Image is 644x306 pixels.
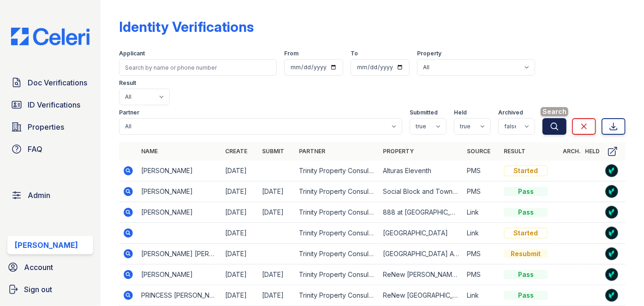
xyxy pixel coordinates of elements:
[28,99,80,110] span: ID Verifications
[417,50,441,57] label: Property
[137,181,221,202] td: [PERSON_NAME]
[258,285,295,306] td: [DATE]
[137,202,221,223] td: [PERSON_NAME]
[379,244,463,264] td: [GEOGRAPHIC_DATA] Apartment Collection
[7,186,93,204] a: Admin
[119,50,145,57] label: Applicant
[585,148,600,155] a: Held
[258,202,295,223] td: [DATE]
[221,202,258,223] td: [DATE]
[463,202,500,223] td: Link
[119,59,277,76] input: Search by name or phone number
[137,161,221,181] td: [PERSON_NAME]
[454,109,467,116] label: Held
[262,148,284,155] a: Submit
[504,291,548,300] div: Pass
[605,164,618,177] img: veriff_icon-a8db88843dc71b703a3f0639e180f75028b2772646d23647cc7fba97086f41ca.png
[463,161,500,181] td: PMS
[28,121,64,132] span: Properties
[379,264,463,285] td: ReNew [PERSON_NAME] Crossing
[15,240,78,251] div: [PERSON_NAME]
[504,249,548,258] div: Resubmit
[605,206,618,219] img: veriff_icon-a8db88843dc71b703a3f0639e180f75028b2772646d23647cc7fba97086f41ca.png
[295,285,379,306] td: Trinity Property Consultants
[379,202,463,223] td: 888 at [GEOGRAPHIC_DATA]
[4,28,97,45] img: CE_Logo_Blue-a8612792a0a2168367f1c8372b55b34899dd931a85d93a1a3d3e32e68fde9ad4.png
[221,223,258,244] td: [DATE]
[28,144,42,155] span: FAQ
[295,264,379,285] td: Trinity Property Consultants
[351,50,358,57] label: To
[28,190,50,201] span: Admin
[504,165,548,176] div: Started
[4,280,97,299] a: Sign out
[295,202,379,223] td: Trinity Property Consultants
[221,285,258,306] td: [DATE]
[24,262,53,273] span: Account
[295,181,379,202] td: Trinity Property Consultants
[605,185,618,198] img: veriff_icon-a8db88843dc71b703a3f0639e180f75028b2772646d23647cc7fba97086f41ca.png
[284,50,298,57] label: From
[463,244,500,264] td: PMS
[504,208,548,217] div: Pass
[137,264,221,285] td: [PERSON_NAME]
[119,18,254,35] div: Identity Verifications
[541,107,568,116] span: Search
[258,264,295,285] td: [DATE]
[563,148,581,155] a: Arch.
[605,268,618,281] img: veriff_icon-a8db88843dc71b703a3f0639e180f75028b2772646d23647cc7fba97086f41ca.png
[7,118,93,136] a: Properties
[28,77,87,88] span: Doc Verifications
[225,148,247,155] a: Create
[379,161,463,181] td: Alturas Eleventh
[463,264,500,285] td: PMS
[24,284,52,295] span: Sign out
[605,247,618,260] img: veriff_icon-a8db88843dc71b703a3f0639e180f75028b2772646d23647cc7fba97086f41ca.png
[467,148,490,155] a: Source
[379,285,463,306] td: ReNew [GEOGRAPHIC_DATA]
[119,109,139,116] label: Partner
[463,181,500,202] td: PMS
[221,244,258,264] td: [DATE]
[221,264,258,285] td: [DATE]
[295,223,379,244] td: Trinity Property Consultants
[504,228,548,239] div: Started
[299,148,325,155] a: Partner
[7,96,93,114] a: ID Verifications
[4,258,97,276] a: Account
[221,161,258,181] td: [DATE]
[295,161,379,181] td: Trinity Property Consultants
[383,148,414,155] a: Property
[295,244,379,264] td: Trinity Property Consultants
[504,148,525,155] a: Result
[543,118,566,135] button: Search
[605,289,618,302] img: veriff_icon-a8db88843dc71b703a3f0639e180f75028b2772646d23647cc7fba97086f41ca.png
[119,79,136,87] label: Result
[221,181,258,202] td: [DATE]
[379,181,463,202] td: Social Block and Townhomes
[463,223,500,244] td: Link
[463,285,500,306] td: Link
[504,187,548,196] div: Pass
[605,227,618,240] img: veriff_icon-a8db88843dc71b703a3f0639e180f75028b2772646d23647cc7fba97086f41ca.png
[137,285,221,306] td: PRINCESS [PERSON_NAME]
[141,148,158,155] a: Name
[504,270,548,279] div: Pass
[7,73,93,92] a: Doc Verifications
[137,244,221,264] td: [PERSON_NAME] [PERSON_NAME]
[258,181,295,202] td: [DATE]
[379,223,463,244] td: [GEOGRAPHIC_DATA]
[410,109,438,116] label: Submitted
[7,140,93,158] a: FAQ
[498,109,523,116] label: Archived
